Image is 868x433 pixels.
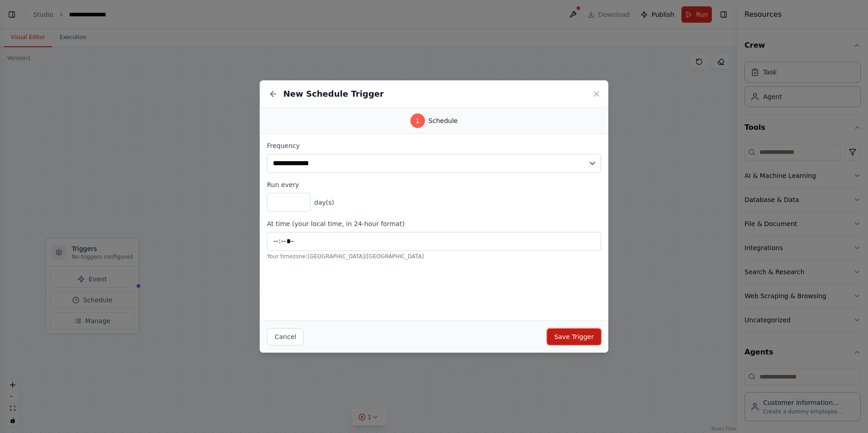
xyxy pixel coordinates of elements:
[283,88,384,100] h2: New Schedule Trigger
[547,329,601,345] button: Save Trigger
[267,328,304,345] button: Cancel
[410,113,425,128] div: 1
[429,116,458,125] span: Schedule
[314,198,334,207] span: day(s)
[267,253,601,260] p: Your timezone: [GEOGRAPHIC_DATA]/[GEOGRAPHIC_DATA]
[267,141,601,150] label: Frequency
[267,219,601,228] label: At time (your local time, in 24-hour format)
[267,180,601,189] label: Run every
